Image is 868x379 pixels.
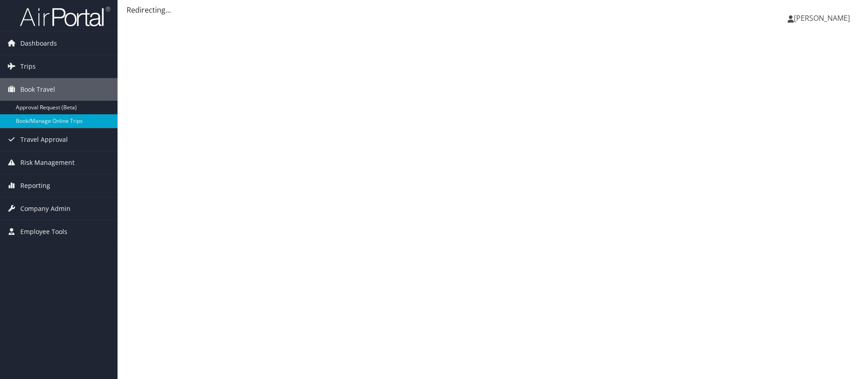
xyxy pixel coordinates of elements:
[20,128,68,151] span: Travel Approval
[20,32,57,55] span: Dashboards
[20,6,110,27] img: airportal-logo.png
[794,13,850,23] span: [PERSON_NAME]
[20,174,50,197] span: Reporting
[127,5,859,15] div: Redirecting...
[20,197,71,220] span: Company Admin
[20,151,75,174] span: Risk Management
[20,78,55,101] span: Book Travel
[20,220,67,243] span: Employee Tools
[20,55,36,78] span: Trips
[788,5,859,32] a: [PERSON_NAME]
